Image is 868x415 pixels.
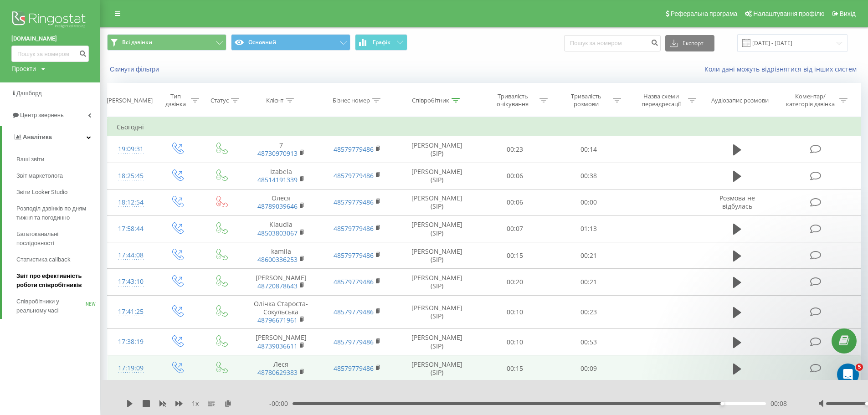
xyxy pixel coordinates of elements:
span: Центр звернень [20,112,64,118]
div: 19:09:31 [117,140,145,158]
a: 48796671961 [257,316,298,324]
td: 00:20 [478,269,551,295]
td: 00:15 [478,355,551,382]
td: 00:06 [478,189,551,215]
span: Багатоканальні послідовності [16,230,96,248]
span: Дашборд [16,90,42,97]
button: Всі дзвінки [107,34,226,51]
button: Скинути фільтри [107,65,164,73]
td: 00:14 [552,136,625,163]
td: 00:21 [552,269,625,295]
button: Графік [355,34,407,51]
td: Леся [243,355,319,382]
td: 00:07 [478,215,551,242]
div: Аудіозапис розмови [711,97,769,104]
td: Klaudia [243,215,319,242]
span: Статистика callback [16,255,71,264]
div: Тривалість розмови [562,92,611,108]
td: [PERSON_NAME] (SIP) [395,329,478,355]
td: Олеся [243,189,319,215]
td: 7 [243,136,319,163]
div: Проекти [11,64,36,73]
td: 00:23 [478,136,551,163]
a: Звіт про ефективність роботи співробітників [16,268,100,293]
span: 1 x [192,399,199,408]
td: 00:10 [478,329,551,355]
a: 48579779486 [334,145,374,154]
span: Графік [373,39,390,46]
span: Ваші звіти [16,155,44,164]
a: 48503803067 [257,229,298,237]
td: [PERSON_NAME] (SIP) [395,215,478,242]
td: 00:06 [478,163,551,189]
a: Статистика callback [16,251,100,268]
td: [PERSON_NAME] (SIP) [395,163,478,189]
a: Аналiтика [2,126,100,148]
a: Багатоканальні послідовності [16,226,100,251]
div: [PERSON_NAME] [107,97,153,104]
a: 48720878643 [257,282,298,290]
span: Налаштування профілю [753,10,824,17]
span: Вихід [840,10,856,17]
div: Тривалість очікування [488,92,537,108]
div: Тип дзвінка [163,92,189,108]
span: Співробітники у реальному часі [16,297,86,315]
span: Реферальна програма [671,10,738,17]
span: Всі дзвінки [122,39,152,46]
div: 17:38:19 [117,333,145,351]
td: 00:00 [552,189,625,215]
div: 17:44:08 [117,246,145,264]
td: [PERSON_NAME] [243,269,319,295]
td: [PERSON_NAME] (SIP) [395,295,478,329]
div: 17:43:10 [117,273,145,291]
button: Експорт [665,35,714,51]
span: Розмова не відбулась [719,194,755,210]
td: [PERSON_NAME] (SIP) [395,242,478,269]
a: 48514191339 [257,175,298,184]
a: 48600336253 [257,255,298,264]
a: Розподіл дзвінків по дням тижня та погодинно [16,200,100,226]
div: 18:25:45 [117,167,145,185]
a: 48579779486 [334,307,374,316]
a: 48579779486 [334,251,374,260]
a: 48579779486 [334,198,374,206]
a: Звіти Looker Studio [16,184,100,200]
td: Izabela [243,163,319,189]
div: 17:41:25 [117,303,145,321]
td: [PERSON_NAME] (SIP) [395,189,478,215]
span: Розподіл дзвінків по дням тижня та погодинно [16,204,96,222]
td: 00:23 [552,295,625,329]
td: [PERSON_NAME] (SIP) [395,355,478,382]
a: [DOMAIN_NAME] [11,34,89,43]
div: 17:58:44 [117,220,145,238]
a: 48579779486 [334,171,374,180]
a: 48579779486 [334,364,374,373]
td: Сьогодні [108,118,861,136]
span: Звіти Looker Studio [16,188,67,197]
span: Звіт про ефективність роботи співробітників [16,272,96,290]
span: 00:08 [770,399,787,408]
a: 48789039646 [257,202,298,210]
td: 00:09 [552,355,625,382]
td: 01:13 [552,215,625,242]
div: Accessibility label [720,402,724,405]
input: Пошук за номером [11,46,89,62]
input: Пошук за номером [564,35,661,51]
td: [PERSON_NAME] (SIP) [395,136,478,163]
a: 48730970913 [257,149,298,158]
a: 48579779486 [334,277,374,286]
img: Ringostat logo [11,9,89,32]
a: Ваші звіти [16,151,100,168]
a: Співробітники у реальному часіNEW [16,293,100,319]
a: Коли дані можуть відрізнятися вiд інших систем [704,65,861,73]
div: Співробітник [412,97,449,104]
td: [PERSON_NAME] (SIP) [395,269,478,295]
td: [PERSON_NAME] [243,329,319,355]
a: 48780629383 [257,368,298,377]
a: 48739036611 [257,342,298,350]
td: 00:15 [478,242,551,269]
td: kamila [243,242,319,269]
a: 48579779486 [334,224,374,233]
td: 00:21 [552,242,625,269]
div: Клієнт [266,97,283,104]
